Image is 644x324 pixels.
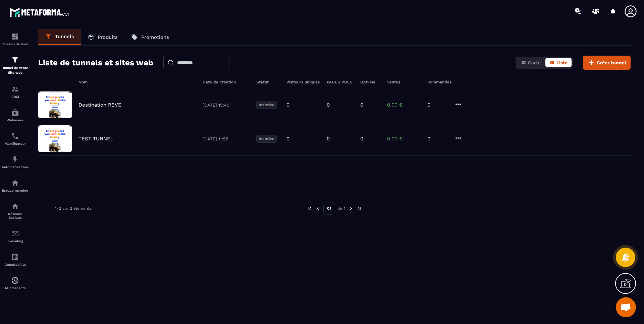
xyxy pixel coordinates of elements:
p: Planificateur [2,142,29,145]
div: Ouvrir le chat [616,297,636,317]
p: 0 [327,102,330,108]
h6: PAGES VUES [327,80,354,84]
p: 0 [327,136,330,142]
a: schedulerschedulerPlanificateur [2,127,29,150]
img: prev [315,205,321,211]
span: Carte [528,60,541,65]
p: Automatisations [2,165,29,169]
a: Tunnels [38,29,81,45]
p: Comptabilité [2,263,29,266]
h6: Commandes [427,80,451,84]
p: 0,00 € [387,102,421,108]
p: Tunnel de vente Site web [2,66,29,75]
a: automationsautomationsAutomatisations [2,150,29,174]
img: image [38,91,72,118]
button: Carte [517,58,545,67]
span: Créer tunnel [597,59,626,66]
a: formationformationCRM [2,80,29,104]
p: Inactive [256,135,277,143]
a: social-networksocial-networkRéseaux Sociaux [2,197,29,224]
a: formationformationTunnel de vente Site web [2,51,29,80]
p: Webinaire [2,118,29,122]
p: 0 [427,136,447,142]
p: 0,00 € [387,136,421,142]
img: automations [11,179,19,187]
img: social-network [11,202,19,210]
a: Produits [81,29,124,45]
img: automations [11,109,19,117]
h6: Opt-ins [360,80,380,84]
p: Inactive [256,101,277,109]
a: Promotions [124,29,176,45]
p: TEST TUNNEL [78,136,113,142]
p: Tunnels [55,34,74,40]
span: Liste [556,60,568,65]
h6: Statut [256,80,280,84]
p: 0 [286,136,289,142]
p: [DATE] 15:40 [203,103,250,108]
img: image [38,125,72,152]
button: Créer tunnel [583,56,631,70]
img: email [11,230,19,238]
img: next [356,205,362,211]
img: formation [11,85,19,93]
a: formationformationTableau de bord [2,27,29,51]
h6: Visiteurs uniques [286,80,320,84]
img: formation [11,56,19,64]
p: IA prospects [2,286,29,290]
p: E-mailing [2,239,29,243]
img: formation [11,33,19,41]
p: 1-2 sur 2 éléments [55,206,92,211]
img: automations [11,155,19,164]
p: 0 [360,136,363,142]
img: prev [307,205,313,211]
p: Promotions [141,34,169,40]
h6: Nom [78,80,196,84]
p: Produits [98,34,118,40]
a: emailemailE-mailing [2,224,29,248]
p: [DATE] 11:58 [203,136,250,141]
img: accountant [11,253,19,261]
a: accountantaccountantComptabilité [2,248,29,271]
p: de 1 [337,206,345,211]
p: 0 [427,102,447,108]
h6: Date de création [203,80,250,84]
img: logo [9,6,70,18]
h6: Ventes [387,80,421,84]
p: Réseaux Sociaux [2,212,29,219]
p: Espace membre [2,189,29,192]
a: automationsautomationsWebinaire [2,104,29,127]
img: next [348,205,354,211]
p: 0 [360,102,363,108]
p: CRM [2,95,29,99]
p: Tableau de bord [2,42,29,46]
p: 0 [286,102,289,108]
p: Destination REVE [78,102,121,108]
p: 01 [323,202,335,215]
h2: Liste de tunnels et sites web [38,56,153,69]
a: automationsautomationsEspace membre [2,174,29,197]
img: scheduler [11,132,19,140]
img: automations [11,276,19,284]
button: Liste [545,58,572,67]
